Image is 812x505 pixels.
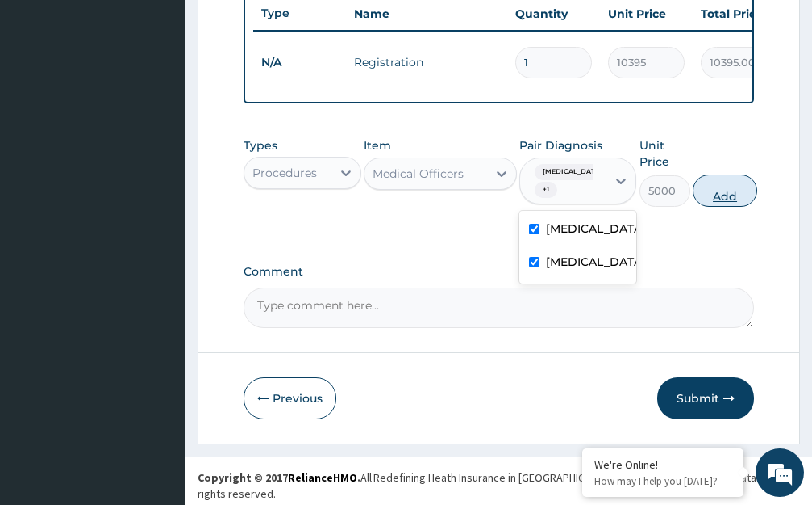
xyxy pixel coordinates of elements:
[253,48,346,78] td: N/A
[198,470,360,485] strong: Copyright © 2017 .
[693,175,757,207] button: Add
[657,377,754,419] button: Submit
[288,470,357,485] a: RelianceHMO
[373,469,800,486] div: Redefining Heath Insurance in [GEOGRAPHIC_DATA] using Telemedicine and Data Science!
[639,137,690,170] label: Unit Price
[84,90,271,112] div: Chat with us now
[546,254,644,270] label: [MEDICAL_DATA]
[535,164,610,180] span: [MEDICAL_DATA]
[519,137,602,154] label: Pair Diagnosis
[373,166,464,182] div: Medical Officers
[364,137,391,154] label: Item
[594,474,731,488] p: How may I help you today?
[546,221,644,237] label: [MEDICAL_DATA]
[30,81,65,121] img: d_794563401_company_1708531726252_794563401
[8,335,307,391] textarea: Type your message and hit 'Enter'
[346,46,507,78] td: Registration
[264,8,303,47] div: Minimize live chat window
[244,377,336,419] button: Previous
[594,457,731,472] div: We're Online!
[252,165,317,181] div: Procedures
[535,182,557,198] span: + 1
[244,139,277,153] label: Types
[94,150,223,314] span: We're online!
[244,265,754,279] label: Comment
